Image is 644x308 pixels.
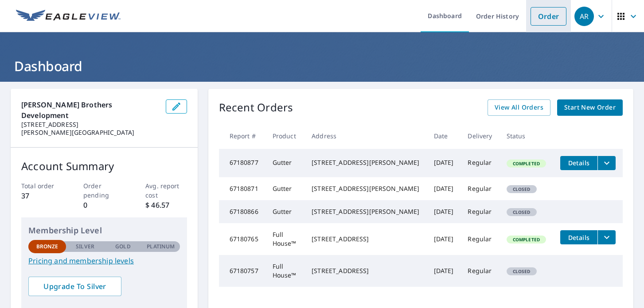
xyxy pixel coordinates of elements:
[597,156,616,170] button: filesDropdownBtn-67180877
[488,99,550,116] a: View All Orders
[83,200,125,210] p: 0
[28,224,180,236] p: Membership Level
[21,190,62,201] p: 37
[265,223,304,255] td: Full House™
[219,255,265,287] td: 67180757
[21,158,187,174] p: Account Summary
[265,177,304,200] td: Gutter
[304,123,426,149] th: Address
[560,230,597,244] button: detailsBtn-67180765
[461,177,499,200] td: Regular
[265,200,304,223] td: Gutter
[560,156,597,170] button: detailsBtn-67180877
[147,243,175,251] p: Platinum
[564,102,616,113] span: Start New Order
[507,186,536,192] span: Closed
[495,102,543,113] span: View All Orders
[219,99,293,116] p: Recent Orders
[35,281,114,291] span: Upgrade To Silver
[557,99,623,116] a: Start New Order
[83,181,125,200] p: Order pending
[507,160,545,167] span: Completed
[427,255,461,287] td: [DATE]
[461,123,499,149] th: Delivery
[507,268,536,274] span: Closed
[574,7,594,26] div: AR
[219,177,265,200] td: 67180871
[16,10,121,23] img: EV Logo
[427,200,461,223] td: [DATE]
[312,207,419,216] div: [STREET_ADDRESS][PERSON_NAME]
[265,149,304,177] td: Gutter
[115,243,130,251] p: Gold
[566,159,592,167] span: Details
[265,255,304,287] td: Full House™
[11,57,633,75] h1: Dashboard
[36,243,59,251] p: Bronze
[461,255,499,287] td: Regular
[312,184,419,193] div: [STREET_ADDRESS][PERSON_NAME]
[427,149,461,177] td: [DATE]
[461,149,499,177] td: Regular
[531,7,566,26] a: Order
[427,223,461,255] td: [DATE]
[21,99,159,121] p: [PERSON_NAME] Brothers Development
[461,200,499,223] td: Regular
[28,255,180,266] a: Pricing and membership levels
[265,123,304,149] th: Product
[219,149,265,177] td: 67180877
[500,123,553,149] th: Status
[219,123,265,149] th: Report #
[21,181,62,190] p: Total order
[145,181,187,200] p: Avg. report cost
[76,243,94,251] p: Silver
[145,200,187,210] p: $ 46.57
[566,233,592,242] span: Details
[312,235,419,243] div: [STREET_ADDRESS]
[507,209,536,215] span: Closed
[427,177,461,200] td: [DATE]
[312,266,419,275] div: [STREET_ADDRESS]
[21,129,159,137] p: [PERSON_NAME][GEOGRAPHIC_DATA]
[597,230,616,244] button: filesDropdownBtn-67180765
[312,158,419,167] div: [STREET_ADDRESS][PERSON_NAME]
[219,200,265,223] td: 67180866
[21,121,159,129] p: [STREET_ADDRESS]
[427,123,461,149] th: Date
[461,223,499,255] td: Regular
[28,277,121,296] a: Upgrade To Silver
[507,236,545,243] span: Completed
[219,223,265,255] td: 67180765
